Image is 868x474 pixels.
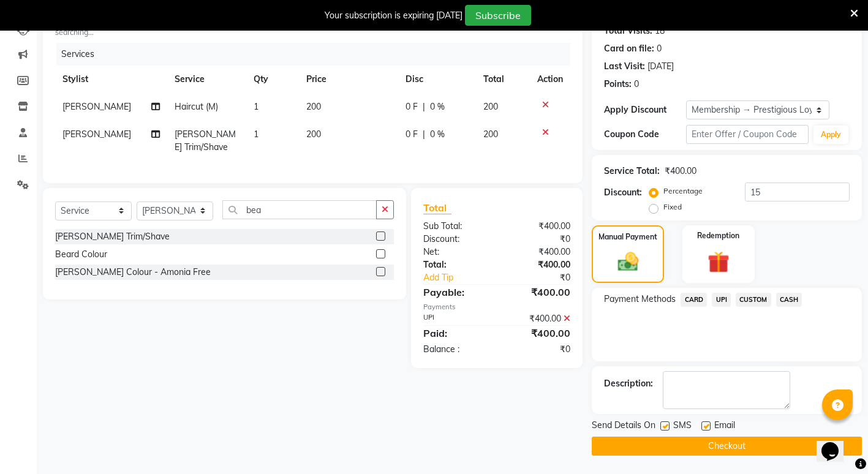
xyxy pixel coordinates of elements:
div: Last Visit: [604,60,645,73]
div: Total Visits: [604,24,652,37]
label: Manual Payment [598,231,657,243]
div: ₹400.00 [497,326,579,340]
span: 0 % [430,128,445,141]
a: Add Tip [414,271,511,284]
div: [PERSON_NAME] Colour - Amonia Free [55,266,211,279]
span: CASH [776,293,802,307]
img: _gift.svg [701,249,736,276]
div: Total: [414,258,497,271]
span: CUSTOM [736,293,771,307]
th: Qty [246,66,299,93]
div: ₹400.00 [497,258,579,271]
div: Paid: [414,326,497,340]
span: 1 [254,129,259,140]
label: Fixed [663,201,682,213]
div: Service Total: [604,165,660,178]
div: 0 [657,42,662,55]
span: 200 [306,129,321,140]
th: Action [530,66,570,93]
span: Total [423,201,451,214]
div: [PERSON_NAME] Trim/Shave [55,230,170,243]
label: Percentage [663,186,703,197]
span: 200 [483,129,498,140]
span: | [423,100,425,113]
div: Description: [604,377,653,390]
div: Balance : [414,343,497,356]
input: Search or Scan [222,200,377,219]
span: Payment Methods [604,293,676,306]
th: Service [167,66,246,93]
span: 1 [254,101,259,112]
iframe: chat widget [817,425,856,462]
small: searching... [55,27,259,38]
span: Haircut (M) [175,101,218,112]
span: | [423,128,425,141]
button: Checkout [592,437,862,456]
div: Points: [604,78,632,91]
div: [DATE] [647,60,674,73]
th: Price [299,66,398,93]
div: Discount: [604,186,642,199]
span: [PERSON_NAME] Trim/Shave [175,129,236,152]
div: Net: [414,246,497,258]
div: Coupon Code [604,128,686,141]
div: Beard Colour [55,248,107,261]
span: SMS [673,419,692,434]
span: 200 [483,101,498,112]
div: ₹400.00 [665,165,696,178]
div: Apply Discount [604,103,686,116]
span: 0 F [406,100,418,113]
div: ₹0 [510,271,579,284]
label: Redemption [697,230,739,241]
span: [PERSON_NAME] [62,101,131,112]
span: Email [714,419,735,434]
div: ₹0 [497,343,579,356]
input: Enter Offer / Coupon Code [686,125,809,144]
div: Your subscription is expiring [DATE] [325,9,462,22]
div: Card on file: [604,42,654,55]
div: Services [56,43,579,66]
div: ₹400.00 [497,246,579,258]
th: Total [476,66,530,93]
span: UPI [712,293,731,307]
button: Apply [813,126,848,144]
span: CARD [681,293,707,307]
span: Send Details On [592,419,655,434]
div: ₹400.00 [497,220,579,233]
div: ₹0 [497,233,579,246]
div: Payable: [414,285,497,299]
button: Subscribe [465,5,531,26]
span: 0 % [430,100,445,113]
span: 0 F [406,128,418,141]
div: 18 [655,24,665,37]
div: ₹400.00 [497,285,579,299]
span: [PERSON_NAME] [62,129,131,140]
div: 0 [634,78,639,91]
div: Sub Total: [414,220,497,233]
div: Payments [423,302,571,312]
div: UPI [414,312,497,325]
img: _cash.svg [611,250,645,274]
th: Disc [398,66,476,93]
div: ₹400.00 [497,312,579,325]
th: Stylist [55,66,167,93]
span: 200 [306,101,321,112]
div: Discount: [414,233,497,246]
